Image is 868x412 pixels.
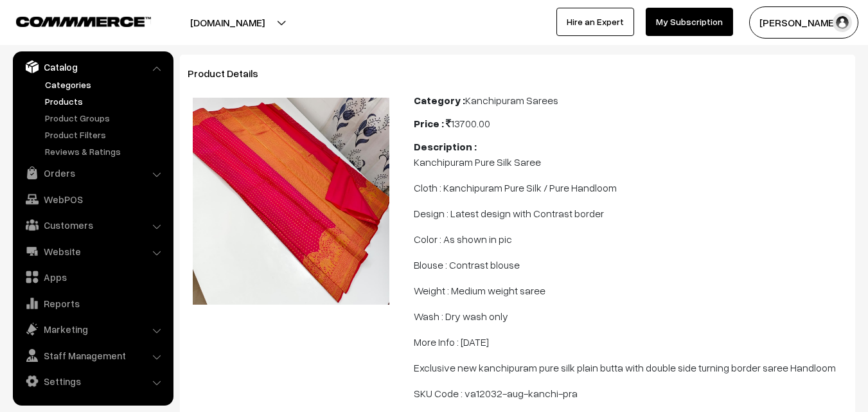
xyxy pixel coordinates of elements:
a: Website [16,240,169,263]
a: Product Filters [42,128,169,141]
a: WebPOS [16,188,169,211]
p: Design : Latest design with Contrast border [414,206,847,221]
div: 13700.00 [414,116,847,131]
button: [DOMAIN_NAME] [145,6,310,39]
a: Apps [16,265,169,289]
img: 17566054399124kanchipuram-saree-va12032-aug.jpeg [193,98,389,305]
a: My Subscription [646,8,733,36]
a: Hire an Expert [556,8,634,36]
p: Exclusive new kanchipuram pure silk plain butta with double side turning border saree Handloom [414,360,847,375]
p: Weight : Medium weight saree [414,283,847,298]
p: Kanchipuram Pure Silk Saree [414,154,847,170]
div: Kanchipuram Sarees [414,93,847,108]
span: Product Details [188,67,274,80]
a: Reports [16,292,169,315]
a: Categories [42,78,169,91]
p: Cloth : Kanchipuram Pure Silk / Pure Handloom [414,180,847,195]
a: Catalog [16,55,169,78]
p: Blouse : Contrast blouse [414,257,847,273]
button: [PERSON_NAME] [749,6,858,39]
a: Products [42,94,169,108]
p: Wash : Dry wash only [414,309,847,324]
a: Staff Management [16,344,169,367]
a: Reviews & Ratings [42,145,169,158]
b: Description : [414,140,477,153]
a: Settings [16,370,169,393]
a: Product Groups [42,111,169,125]
b: Category : [414,94,465,107]
a: Orders [16,161,169,184]
img: COMMMERCE [16,17,151,26]
a: Marketing [16,318,169,341]
img: user [833,13,852,32]
b: Price : [414,117,444,130]
a: COMMMERCE [16,13,128,28]
p: More Info : [DATE] [414,334,847,350]
a: Customers [16,213,169,237]
p: SKU Code : va12032-aug-kanchi-pra [414,386,847,401]
p: Color : As shown in pic [414,231,847,247]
